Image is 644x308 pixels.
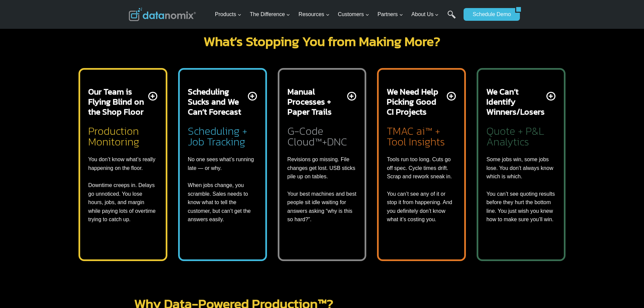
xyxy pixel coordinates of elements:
h2: Manual Processes + Paper Trails [287,86,346,117]
h2: What’s Stopping You from Making More? [129,35,515,48]
span: Resources [299,10,329,19]
h2: TMAC ai™ + Tool Insights [387,123,456,147]
h2: Our Team is Flying Blind on the Shop Floor [88,86,147,117]
h2: We Can’t Identify Winners/Losers [486,86,545,117]
span: About Us [412,10,439,19]
h2: We Need Help Picking Good CI Projects [387,86,445,117]
nav: Primary Navigation [212,4,461,25]
p: No one sees what’s running late — or why. When jobs change, you scramble. Sales needs to know wha... [188,155,257,224]
h2: Scheduling Sucks and We Can’t Forecast [188,86,247,117]
h2: We Cut Wastes that Typically Cost Manufacturers $1,000’s in Profit Every Day [129,15,515,29]
span: Partners [377,10,403,19]
p: Tools run too long. Cuts go off spec. Cycle times drift. Scrap and rework sneak in. You can’t see... [387,155,456,224]
img: Datanomix [129,8,196,21]
p: Revisions go missing. File changes get lost. USB sticks pile up on tables. Your best machines and... [287,155,357,224]
h2: Production Monitoring [88,123,158,147]
a: Search [447,10,456,25]
span: The Difference [250,10,290,19]
h2: G-Code Cloud™+DNC [287,123,357,147]
span: Products [215,10,241,19]
h2: Scheduling + Job Tracking [188,123,257,147]
a: Schedule Demo [464,8,515,21]
p: You don’t know what’s really happening on the floor. Downtime creeps in. Delays go unnoticed. You... [88,155,158,224]
h2: Quote + P&L Analytics [486,123,556,147]
span: Customers [338,10,369,19]
p: Some jobs win, some jobs lose. You don’t always know which is which. You can’t see quoting result... [486,155,556,224]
